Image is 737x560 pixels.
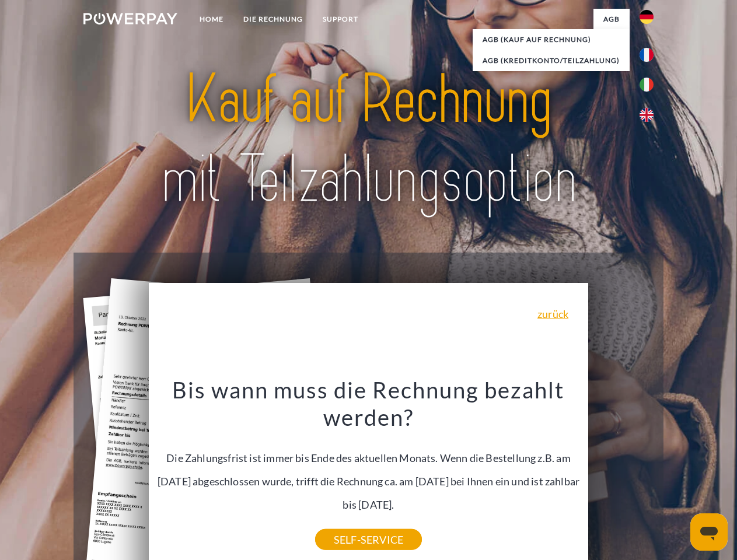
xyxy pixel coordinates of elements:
[156,376,582,432] h3: Bis wann muss die Rechnung bezahlt werden?
[83,13,177,24] img: logo-powerpay-white.svg
[640,78,654,92] img: it
[640,108,654,122] img: en
[690,513,728,551] iframe: Schaltfläche zum Öffnen des Messaging-Fensters
[111,56,626,223] img: title-powerpay_de.svg
[640,48,654,62] img: fr
[156,376,582,540] div: Die Zahlungsfrist ist immer bis Ende des aktuellen Monats. Wenn die Bestellung z.B. am [DATE] abg...
[640,10,654,24] img: de
[473,29,630,50] a: AGB (Kauf auf Rechnung)
[190,9,233,30] a: Home
[593,9,630,30] a: agb
[473,50,630,71] a: AGB (Kreditkonto/Teilzahlung)
[313,9,368,30] a: SUPPORT
[233,9,313,30] a: DIE RECHNUNG
[315,529,422,550] a: SELF-SERVICE
[537,309,568,319] a: zurück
